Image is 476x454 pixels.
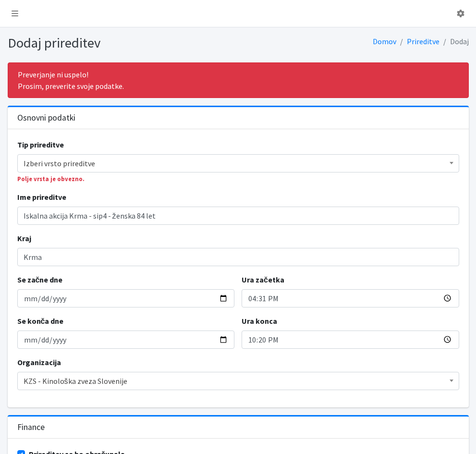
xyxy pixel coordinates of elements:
[17,113,75,123] h3: Osnovni podatki
[8,62,469,98] div: Preverjanje ni uspelo! Prosim, preverite svoje podatke.
[17,175,85,183] strong: Polje vrsta je obvezno.
[24,374,453,388] span: KZS - Kinološka zveza Slovenije
[8,35,235,51] h1: Dodaj prireditev
[17,422,45,432] h3: Finance
[17,207,459,225] input: Ime prireditve
[24,157,453,170] span: Izberi vrsto prireditve
[17,372,459,390] span: KZS - Kinološka zveza Slovenije
[17,315,64,327] label: Se konča dne
[17,233,31,244] label: Kraj
[17,274,63,285] label: Se začne dne
[373,37,396,46] a: Domov
[17,139,64,150] label: Tip prireditve
[242,274,284,285] label: Ura začetka
[242,315,277,327] label: Ura konca
[439,35,469,49] li: Dodaj
[17,248,459,266] input: Kraj
[407,37,439,46] a: Prireditve
[17,356,61,368] label: Organizacija
[17,154,459,172] span: Izberi vrsto prireditve
[17,191,66,203] label: Ime prireditve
